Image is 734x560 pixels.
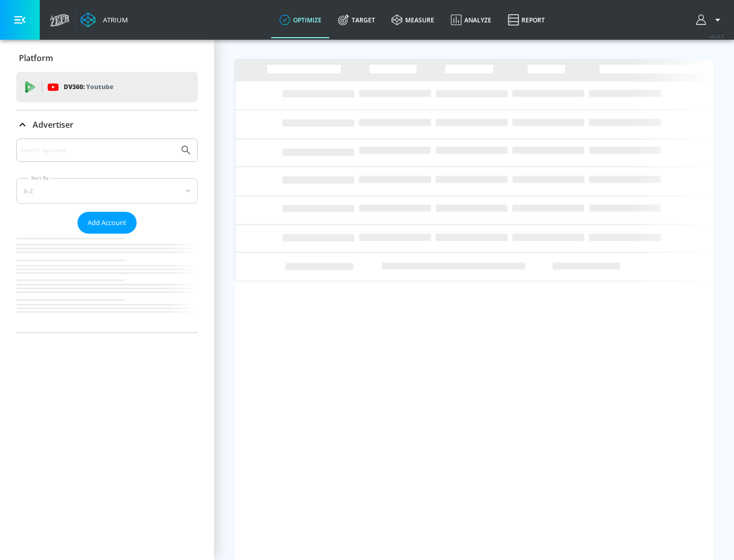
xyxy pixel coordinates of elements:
[81,12,128,27] a: Atrium
[29,175,51,181] label: Sort By
[86,81,113,92] p: Youtube
[500,2,553,38] a: Report
[33,119,73,130] p: Advertiser
[271,2,330,38] a: optimize
[88,217,126,229] span: Add Account
[710,34,724,39] span: v 4.22.2
[16,178,198,204] div: A-Z
[16,138,198,332] div: Advertiser
[16,234,198,332] nav: list of Advertiser
[16,72,198,102] div: DV360: Youtube
[16,110,198,139] div: Advertiser
[64,81,113,93] p: DV360:
[16,44,198,72] div: Platform
[442,2,500,38] a: Analyze
[19,52,53,64] p: Platform
[330,2,383,38] a: Target
[99,15,128,24] div: Atrium
[20,144,175,157] input: Search by name
[77,212,137,234] button: Add Account
[383,2,442,38] a: measure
